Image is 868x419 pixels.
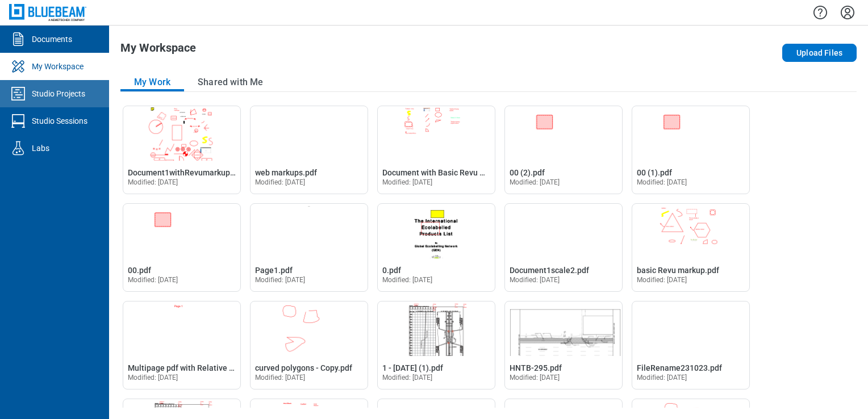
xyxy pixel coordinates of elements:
[120,73,184,91] button: My Work
[504,106,623,194] div: Open 00 (2).pdf in Editor
[251,204,368,258] img: Page1.pdf
[123,106,240,161] img: Document1withRevumarkups.pdf
[32,143,49,154] div: Labs
[505,301,622,356] img: HNTB-295.pdf
[632,106,749,161] img: 00 (1).pdf
[378,106,495,161] img: Document with Basic Revu markups, Custome Status and replies.pdf
[123,203,241,292] div: Open 00.pdf in Editor
[255,363,352,372] span: curved polygons - Copy.pdf
[637,266,719,275] span: basic Revu markup.pdf
[250,203,368,292] div: Open Page1.pdf in Editor
[255,178,306,186] span: Modified: [DATE]
[377,301,495,389] div: Open 1 - 12.7.2020 (1).pdf in Editor
[510,168,545,177] span: 00 (2).pdf
[510,374,560,382] span: Modified: [DATE]
[632,203,750,292] div: Open basic Revu markup.pdf in Editor
[632,106,750,194] div: Open 00 (1).pdf in Editor
[255,168,317,177] span: web markups.pdf
[123,301,241,389] div: Open Multipage pdf with Relative hyperlink.pdf in Editor
[632,301,749,356] img: FileRename231023.pdf
[9,30,27,48] svg: Documents
[382,266,401,275] span: 0.pdf
[504,203,623,292] div: Open Document1scale2.pdf in Editor
[123,106,241,194] div: Open Document1withRevumarkups.pdf in Editor
[255,276,306,284] span: Modified: [DATE]
[255,266,293,275] span: Page1.pdf
[32,115,87,127] div: Studio Sessions
[9,85,27,103] svg: Studio Projects
[505,106,622,161] img: 00 (2).pdf
[378,301,495,356] img: 1 - 12.7.2020 (1).pdf
[128,276,178,284] span: Modified: [DATE]
[510,266,589,275] span: Document1scale2.pdf
[120,41,196,60] h1: My Workspace
[382,276,433,284] span: Modified: [DATE]
[838,3,857,22] button: Settings
[504,301,623,389] div: Open HNTB-295.pdf in Editor
[632,204,749,258] img: basic Revu markup.pdf
[128,363,277,372] span: Multipage pdf with Relative hyperlink.pdf
[637,178,687,186] span: Modified: [DATE]
[9,57,27,76] svg: My Workspace
[632,301,750,389] div: Open FileRename231023.pdf in Editor
[128,374,178,382] span: Modified: [DATE]
[255,374,306,382] span: Modified: [DATE]
[123,301,240,356] img: Multipage pdf with Relative hyperlink.pdf
[123,204,240,258] img: 00.pdf
[382,168,628,177] span: Document with Basic Revu markups, Custome Status and replies.pdf
[782,44,857,62] button: Upload Files
[251,106,368,161] img: web markups.pdf
[637,374,687,382] span: Modified: [DATE]
[377,106,495,194] div: Open Document with Basic Revu markups, Custome Status and replies.pdf in Editor
[382,374,433,382] span: Modified: [DATE]
[128,266,151,275] span: 00.pdf
[9,112,27,130] svg: Studio Sessions
[251,301,368,356] img: curved polygons - Copy.pdf
[128,168,248,177] span: Document1withRevumarkups.pdf
[382,363,443,372] span: 1 - [DATE] (1).pdf
[510,276,560,284] span: Modified: [DATE]
[378,204,495,258] img: 0.pdf
[250,301,368,389] div: Open curved polygons - Copy.pdf in Editor
[637,276,687,284] span: Modified: [DATE]
[32,88,85,99] div: Studio Projects
[184,73,277,91] button: Shared with Me
[637,363,722,372] span: FileRename231023.pdf
[510,363,562,372] span: HNTB-295.pdf
[377,203,495,292] div: Open 0.pdf in Editor
[510,178,560,186] span: Modified: [DATE]
[382,178,433,186] span: Modified: [DATE]
[637,168,672,177] span: 00 (1).pdf
[128,178,178,186] span: Modified: [DATE]
[32,61,84,72] div: My Workspace
[32,33,72,45] div: Documents
[9,4,86,20] img: Bluebeam, Inc.
[250,106,368,194] div: Open web markups.pdf in Editor
[9,139,27,157] svg: Labs
[505,204,622,258] img: Document1scale2.pdf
